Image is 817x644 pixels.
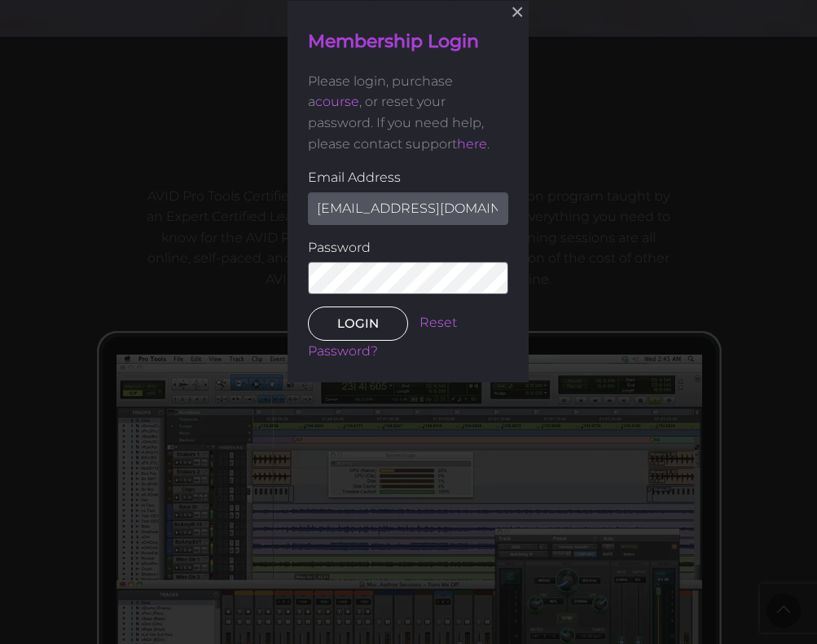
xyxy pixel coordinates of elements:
[308,71,508,154] p: Please login, purchase a , or reset your password. If you need help, please contact support .
[457,136,487,152] a: here
[308,237,508,258] label: Password
[308,307,408,341] button: LOGIN
[308,167,508,188] label: Email Address
[315,94,359,109] a: course
[308,29,508,55] h4: Membership Login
